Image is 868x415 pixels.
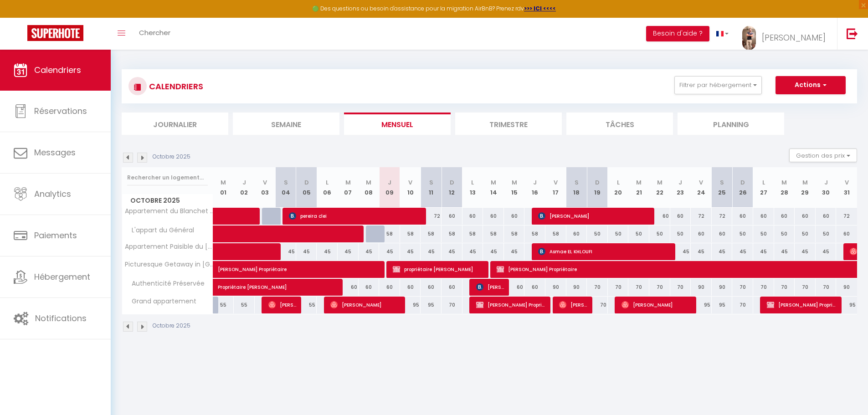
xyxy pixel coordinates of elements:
[533,178,537,187] abbr: J
[483,208,504,225] div: 60
[132,18,177,50] a: Chercher
[504,279,525,296] div: 60
[753,208,774,225] div: 60
[462,208,483,225] div: 60
[379,243,400,260] div: 45
[816,225,837,242] div: 50
[268,296,296,313] span: [PERSON_NAME]
[545,167,566,208] th: 17
[345,178,351,187] abbr: M
[476,278,504,296] span: [PERSON_NAME]
[524,279,545,296] div: 60
[123,297,199,307] span: Grand appartement
[712,208,733,225] div: 72
[123,243,215,250] span: Appartement Paisible du [GEOGRAPHIC_DATA]
[712,243,733,260] div: 45
[344,113,451,135] li: Mensuel
[732,279,753,296] div: 70
[34,105,87,117] span: Réservations
[587,297,608,313] div: 70
[122,194,213,207] span: Octobre 2025
[628,225,649,242] div: 50
[442,167,462,208] th: 12
[34,188,71,200] span: Analytics
[836,225,857,242] div: 60
[421,297,442,313] div: 95
[504,243,525,260] div: 45
[34,64,81,76] span: Calendriers
[296,167,317,208] th: 05
[153,153,190,161] p: Octobre 2025
[123,225,196,236] span: L'appart du Général
[147,76,203,97] h3: CALENDRIERS
[139,28,170,37] span: Chercher
[400,297,421,313] div: 95
[504,167,525,208] th: 15
[712,167,733,208] th: 25
[781,178,787,187] abbr: M
[795,243,816,260] div: 45
[670,243,691,260] div: 45
[379,279,400,296] div: 60
[524,167,545,208] th: 16
[123,261,215,268] span: Picturesque Getaway in [GEOGRAPHIC_DATA] with [PERSON_NAME]
[35,313,87,324] span: Notifications
[524,225,545,242] div: 58
[767,296,837,313] span: [PERSON_NAME] Propriétaire
[732,243,753,260] div: 45
[554,178,558,187] abbr: V
[670,167,691,208] th: 23
[400,225,421,242] div: 58
[795,279,816,296] div: 70
[566,225,587,242] div: 60
[462,167,483,208] th: 13
[732,208,753,225] div: 60
[289,207,421,225] span: pereira clei
[34,271,90,282] span: Hébergement
[691,225,712,242] div: 60
[255,167,276,208] th: 03
[691,243,712,260] div: 45
[608,279,629,296] div: 70
[545,279,566,296] div: 90
[566,279,587,296] div: 90
[678,178,682,187] abbr: J
[740,178,745,187] abbr: D
[421,243,442,260] div: 45
[587,225,608,242] div: 50
[670,279,691,296] div: 70
[455,113,562,135] li: Trimestre
[421,279,442,296] div: 60
[213,167,234,208] th: 01
[628,167,649,208] th: 21
[732,167,753,208] th: 26
[816,208,837,225] div: 60
[538,207,650,225] span: [PERSON_NAME]
[691,208,712,225] div: 72
[836,297,857,313] div: 95
[213,297,234,313] div: 55
[566,167,587,208] th: 18
[442,243,462,260] div: 45
[691,279,712,296] div: 90
[674,76,762,94] button: Filtrer par hébergement
[628,279,649,296] div: 70
[317,243,338,260] div: 45
[595,178,600,187] abbr: D
[379,225,400,242] div: 58
[545,225,566,242] div: 58
[657,178,663,187] abbr: M
[774,167,795,208] th: 28
[816,243,837,260] div: 45
[421,167,442,208] th: 11
[442,208,462,225] div: 60
[587,167,608,208] th: 19
[400,243,421,260] div: 45
[608,225,629,242] div: 50
[400,279,421,296] div: 60
[471,178,474,187] abbr: L
[123,208,215,215] span: Appartement du Blanchet très agréable
[524,5,556,12] a: >>> ICI <<<<
[646,26,709,41] button: Besoin d'aide ?
[34,147,76,158] span: Messages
